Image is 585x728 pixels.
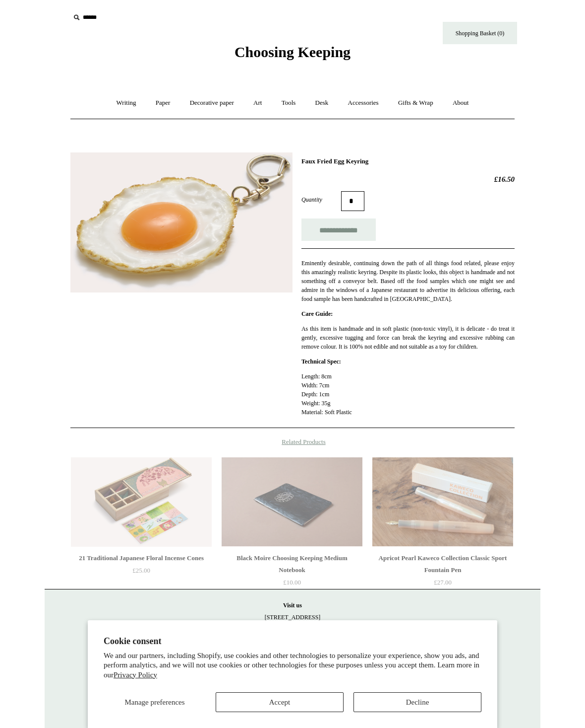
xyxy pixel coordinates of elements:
[234,44,351,60] span: Choosing Keeping
[283,602,302,609] strong: Visit us
[70,152,292,293] img: Faux Fried Egg Keyring
[372,552,513,593] a: Apricot Pearl Kaweco Collection Classic Sport Fountain Pen £27.00
[224,552,360,576] div: Black Moire Choosing Keeping Medium Notebook
[301,372,515,417] p: Length: 8cm Width: 7cm Depth: 1cm Weight: 35g Material: Soft Plastic
[306,90,338,116] a: Desk
[147,90,179,116] a: Paper
[301,259,515,303] p: Eminently desirable, continuing down the path of all things food related, please enjoy this amazi...
[216,692,344,712] button: Accept
[301,358,341,365] strong: Technical Spec:
[301,195,341,204] label: Quantity
[181,90,243,116] a: Decorative paper
[71,552,212,593] a: 21 Traditional Japanese Floral Incense Cones £25.00
[73,552,209,564] div: 21 Traditional Japanese Floral Incense Cones
[389,90,442,116] a: Gifts & Wrap
[339,90,388,116] a: Accessories
[372,457,513,547] img: Apricot Pearl Kaweco Collection Classic Sport Fountain Pen
[244,90,271,116] a: Art
[301,310,333,317] strong: Care Guide:
[234,52,351,59] a: Choosing Keeping
[375,552,511,576] div: Apricot Pearl Kaweco Collection Classic Sport Fountain Pen
[301,324,515,351] p: As this item is handmade and in soft plastic (non-toxic vinyl), it is delicate - do treat it gent...
[222,457,362,547] img: Black Moire Choosing Keeping Medium Notebook
[301,175,515,184] h2: £16.50
[444,90,478,116] a: About
[283,579,301,586] span: £10.00
[45,438,540,446] h4: Related Products
[132,567,150,574] span: £25.00
[301,157,515,165] h1: Faux Fried Egg Keyring
[114,671,157,679] a: Privacy Policy
[353,692,481,712] button: Decline
[434,579,452,586] span: £27.00
[443,22,517,44] a: Shopping Basket (0)
[104,651,481,680] p: We and our partners, including Shopify, use cookies and other technologies to personalize your ex...
[222,552,362,593] a: Black Moire Choosing Keeping Medium Notebook £10.00
[71,457,212,547] a: 21 Traditional Japanese Floral Incense Cones 21 Traditional Japanese Floral Incense Cones
[71,457,212,547] img: 21 Traditional Japanese Floral Incense Cones
[104,636,481,647] h2: Cookie consent
[372,457,513,547] a: Apricot Pearl Kaweco Collection Classic Sport Fountain Pen Apricot Pearl Kaweco Collection Classi...
[108,90,145,116] a: Writing
[222,457,362,547] a: Black Moire Choosing Keeping Medium Notebook Black Moire Choosing Keeping Medium Notebook
[104,692,206,712] button: Manage preferences
[273,90,305,116] a: Tools
[55,599,530,683] p: [STREET_ADDRESS] London WC2H 9NS [DATE] - [DATE] 10:30am to 5:30pm [DATE] 10.30am to 6pm [DATE] 1...
[124,698,184,706] span: Manage preferences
